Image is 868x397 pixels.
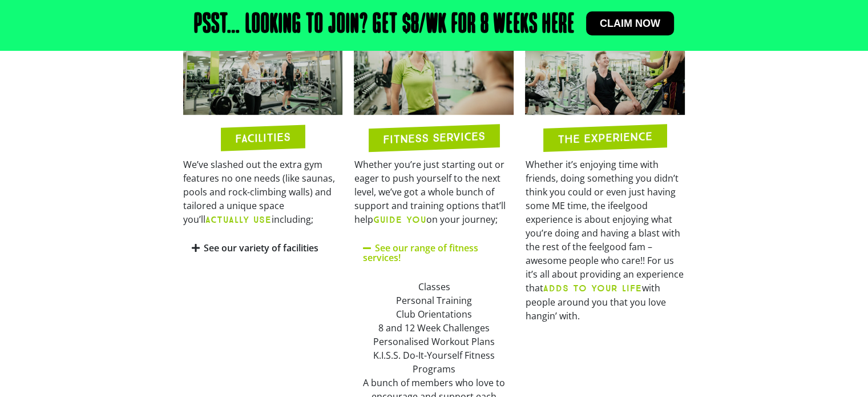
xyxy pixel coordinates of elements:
[373,214,426,225] b: GUIDE YOU
[558,130,652,145] h2: THE EXPERIENCE
[205,214,272,225] b: ACTUALLY USE
[204,242,318,254] a: See our variety of facilities
[383,130,485,145] h2: FITNESS SERVICES
[543,283,641,294] strong: ADDS TO YOUR LIFE
[235,131,290,144] h2: FACILITIES
[525,158,685,323] div: Whether it’s enjoying time with friends, doing something you didn’t think you could or even just ...
[600,18,660,29] span: Claim now
[354,158,514,227] p: Whether you’re just starting out or eager to push yourself to the next level, we’ve got a whole b...
[183,158,343,227] p: We’ve slashed out the extra gym features no one needs (like saunas, pools and rock-climbing walls...
[362,242,478,264] a: See our range of fitness services!
[194,11,575,39] h2: Psst… Looking to join? Get $8/wk for 8 weeks here
[183,235,343,262] div: See our variety of facilities
[586,11,674,35] a: Claim now
[354,235,514,271] div: See our range of fitness services!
